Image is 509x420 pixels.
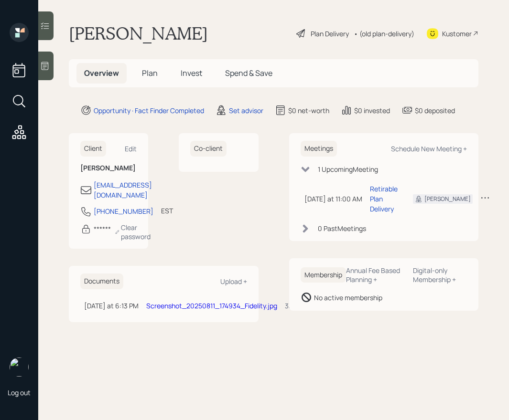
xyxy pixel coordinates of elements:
h1: [PERSON_NAME] [69,23,208,44]
div: $0 invested [354,105,390,115]
div: 0 Past Meeting s [318,223,366,233]
div: • (old plan-delivery) [354,29,414,39]
span: Spend & Save [225,68,272,78]
div: No active membership [314,293,382,303]
a: Screenshot_20250811_174934_Fidelity.jpg [146,301,277,310]
span: Invest [181,68,202,78]
h6: Client [80,141,106,157]
div: Kustomer [442,29,472,39]
h6: Co-client [190,141,227,157]
div: Retirable Plan Delivery [370,184,398,214]
h6: Meetings [301,141,337,157]
div: [EMAIL_ADDRESS][DOMAIN_NAME] [94,180,152,200]
div: [DATE] at 6:13 PM [84,301,139,311]
span: Overview [84,68,119,78]
div: Upload + [220,277,247,286]
div: Schedule New Meeting + [391,144,467,153]
div: $0 deposited [415,105,455,115]
div: Clear password [115,223,153,241]
div: Digital-only Membership + [413,266,467,284]
div: 333 KB [285,301,306,311]
h6: Membership [301,267,346,283]
h6: Documents [80,273,123,289]
div: Annual Fee Based Planning + [346,266,405,284]
div: EST [161,206,173,216]
div: $0 net-worth [288,105,329,115]
h6: [PERSON_NAME] [80,164,137,172]
div: Log out [8,388,31,397]
div: Set advisor [229,105,263,115]
div: 1 Upcoming Meeting [318,164,378,174]
div: [PHONE_NUMBER] [94,206,153,216]
div: Opportunity · Fact Finder Completed [94,105,204,115]
span: Plan [142,68,158,78]
img: hunter_neumayer.jpg [10,357,29,377]
div: Plan Delivery [311,29,349,39]
div: Edit [125,144,137,153]
div: [DATE] at 11:00 AM [304,194,362,204]
div: [PERSON_NAME] [424,195,471,203]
